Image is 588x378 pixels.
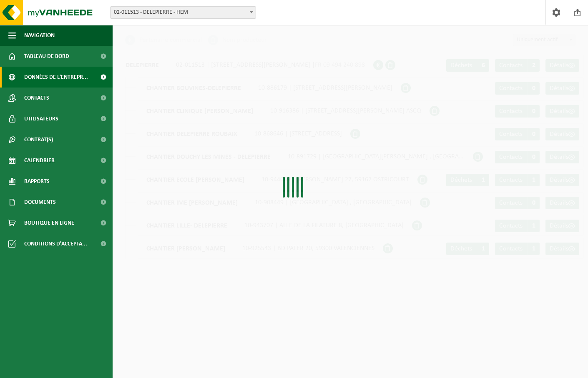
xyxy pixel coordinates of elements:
[550,62,568,69] span: Détails
[495,59,540,72] a: Contacts 2
[495,243,540,255] a: Contacts 1
[527,105,540,118] span: 0
[545,128,579,140] a: Détails
[446,174,489,186] a: Déchets 1
[550,85,568,92] span: Détails
[138,147,279,167] span: CHANTIER DOUCHY LES MINES - DELEPIERRE
[550,245,568,252] span: Détails
[527,82,540,95] span: 0
[499,108,523,115] span: Contacts
[477,243,489,255] span: 1
[545,197,579,209] a: Détails
[550,108,568,115] span: Détails
[499,200,523,206] span: Contacts
[138,78,401,98] div: 10-886179 | [STREET_ADDRESS][PERSON_NAME]
[499,223,523,229] span: Contacts
[450,62,472,69] span: Déchets
[450,245,472,252] span: Déchets
[24,171,50,192] span: Rapports
[499,245,523,252] span: Contacts
[138,215,412,236] div: 10-943707 | ALLE DE LA FILATURE 8, [GEOGRAPHIC_DATA]
[495,128,540,140] a: Contacts 0
[477,174,489,186] span: 1
[138,78,250,98] span: CHANTIER BOUVINES-DELEPIERRE
[545,105,579,118] a: Détails
[527,197,540,209] span: 0
[117,55,373,75] div: 02-011513 | [STREET_ADDRESS][PERSON_NAME] |
[117,55,168,75] span: DELEPIERRE
[208,34,267,46] li: Nom producteur
[446,59,489,72] a: Déchets 6
[138,192,420,213] div: 10-908449 | [GEOGRAPHIC_DATA] , [GEOGRAPHIC_DATA]
[499,131,523,138] span: Contacts
[24,108,58,129] span: Utilisateurs
[545,151,579,163] a: Détails
[545,59,579,72] a: Détails
[446,243,489,255] a: Déchets 1
[513,34,575,46] span: Uniquement actif
[550,177,568,183] span: Détails
[499,62,523,69] span: Contacts
[24,129,53,150] span: Contrat(s)
[495,220,540,232] a: Contacts 1
[545,220,579,232] a: Détails
[138,193,246,213] span: CHANTIER IME [PERSON_NAME]
[450,177,472,183] span: Déchets
[24,213,74,233] span: Boutique en ligne
[24,46,69,67] span: Tableau de bord
[138,124,246,144] span: CHANTIER DELEPIERRE ROUBAIX
[24,233,87,254] span: Conditions d'accepta...
[527,59,540,72] span: 2
[550,200,568,206] span: Détails
[125,34,202,46] li: Partenaire commercial
[550,223,568,229] span: Détails
[138,146,473,167] div: 10-891729 | [GEOGRAPHIC_DATA][PERSON_NAME] , [GEOGRAPHIC_DATA]
[495,174,540,186] a: Contacts 1
[24,150,55,171] span: Calendrier
[138,123,350,144] div: 10-868646 | [STREET_ADDRESS]
[550,131,568,138] span: Détails
[550,154,568,160] span: Détails
[495,82,540,95] a: Contacts 0
[138,100,430,121] div: 10-916386 | [STREET_ADDRESS][PERSON_NAME] ASCQ
[477,59,489,72] span: 6
[315,62,365,68] span: FR 09 494 240 898
[499,177,523,183] span: Contacts
[24,88,49,108] span: Contacts
[527,174,540,186] span: 1
[110,6,256,19] span: 02-011513 - DELEPIERRE - HEM
[527,128,540,140] span: 0
[527,151,540,163] span: 0
[545,243,579,255] a: Détails
[495,151,540,163] a: Contacts 0
[495,197,540,209] a: Contacts 0
[138,238,234,258] span: CHANTIER [PERSON_NAME]
[499,154,523,160] span: Contacts
[499,85,523,92] span: Contacts
[138,238,383,259] div: 10-925543 | BD PATER 20, 59300 VALENCIENNES
[24,67,88,88] span: Données de l'entrepr...
[513,34,575,46] span: Uniquement actif
[545,82,579,95] a: Détails
[138,215,236,235] span: CHANTIER LILLE- DELEPIERRE
[138,170,253,190] span: CHANTIER ECOLE [PERSON_NAME]
[138,169,417,190] div: 10-944069 | [PERSON_NAME] 27, 59162 OSTRICOURT
[111,7,256,18] span: 02-011513 - DELEPIERRE - HEM
[138,101,262,121] span: CHANTIER CLINIQUE [PERSON_NAME]
[24,192,56,213] span: Documents
[24,25,55,46] span: Navigation
[527,243,540,255] span: 1
[495,105,540,118] a: Contacts 0
[527,220,540,232] span: 1
[545,174,579,186] a: Détails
